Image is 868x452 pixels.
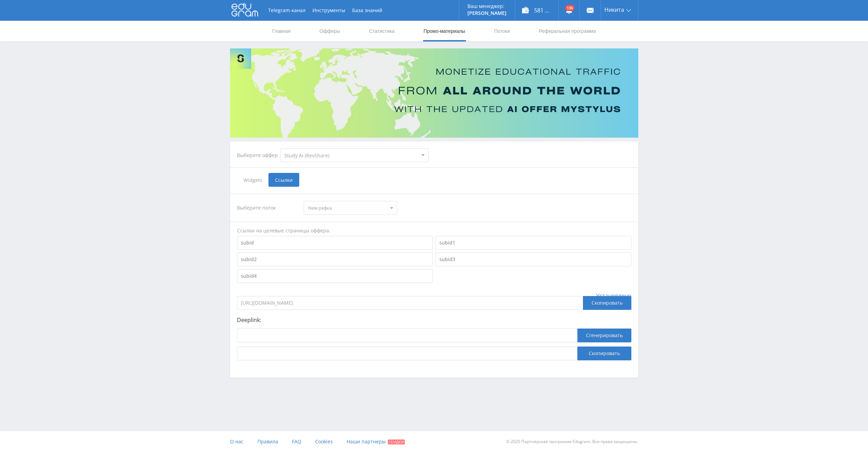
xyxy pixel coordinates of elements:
button: Скопировать [577,347,631,360]
a: Офферы [319,21,341,41]
input: subid1 [436,236,631,250]
span: FAQ [292,438,301,445]
span: Правила [257,438,278,445]
img: Banner [230,48,638,138]
input: subid [237,236,433,250]
span: New рефка [308,201,386,214]
a: Потоки [493,21,511,41]
span: Установлено [596,293,631,299]
div: © 2025 Партнёрская программа Edugram. Все права защищены. [437,431,638,452]
a: Правила [257,431,278,452]
p: Ваш менеджер: [467,3,506,9]
div: Выберите оффер [237,153,281,158]
span: Cookies [315,438,333,445]
div: Выберите поток [237,201,297,215]
div: Скопировать [583,296,631,310]
span: О нас [230,438,244,445]
span: Никита [604,7,624,12]
input: subid2 [237,252,433,266]
a: О нас [230,431,244,452]
span: Ссылки [268,173,299,187]
div: Ссылки на целевые страницы оффера. [237,227,631,234]
a: Главная [272,21,291,41]
a: Реферальная программа [538,21,597,41]
a: Наши партнеры Скидки [347,431,405,452]
a: FAQ [292,431,301,452]
a: Статистика [368,21,395,41]
input: subid3 [436,252,631,266]
a: Промо-материалы [423,21,466,41]
a: Cookies [315,431,333,452]
button: Сгенерировать [577,329,631,342]
p: Deeplink: [237,317,631,323]
input: subid4 [237,269,433,283]
span: Наши партнеры [347,438,386,445]
span: Widgets [237,173,268,187]
span: Скидки [388,440,405,444]
p: [PERSON_NAME] [467,10,506,16]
